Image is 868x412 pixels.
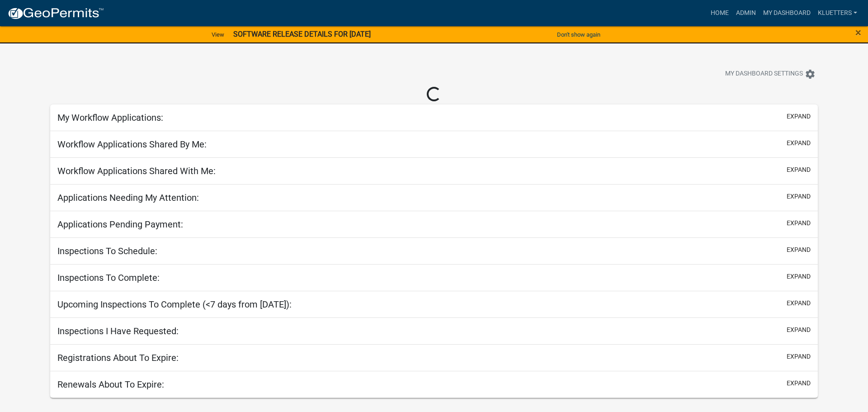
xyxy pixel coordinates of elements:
[787,272,811,281] button: expand
[57,326,179,336] h5: Inspections I Have Requested:
[787,138,811,148] button: expand
[233,30,371,38] strong: SOFTWARE RELEASE DETAILS FOR [DATE]
[787,218,811,228] button: expand
[57,299,292,310] h5: Upcoming Inspections To Complete (<7 days from [DATE]):
[814,5,861,22] a: kluetters
[787,379,811,388] button: expand
[787,245,811,255] button: expand
[57,139,207,150] h5: Workflow Applications Shared By Me:
[759,5,814,22] a: My Dashboard
[57,272,160,283] h5: Inspections To Complete:
[57,352,179,363] h5: Registrations About To Expire:
[57,246,157,256] h5: Inspections To Schedule:
[57,192,199,203] h5: Applications Needing My Attention:
[57,219,183,230] h5: Applications Pending Payment:
[855,26,861,39] span: ×
[787,112,811,121] button: expand
[718,65,823,83] button: My Dashboard Settingssettings
[57,112,163,123] h5: My Workflow Applications:
[707,5,732,22] a: Home
[787,165,811,175] button: expand
[208,27,228,42] a: View
[553,27,604,42] button: Don't show again
[787,352,811,361] button: expand
[725,69,803,80] span: My Dashboard Settings
[805,69,816,80] i: settings
[787,325,811,335] button: expand
[787,192,811,201] button: expand
[855,27,861,38] button: Close
[57,379,164,390] h5: Renewals About To Expire:
[57,166,216,176] h5: Workflow Applications Shared With Me:
[787,298,811,308] button: expand
[732,5,759,22] a: Admin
